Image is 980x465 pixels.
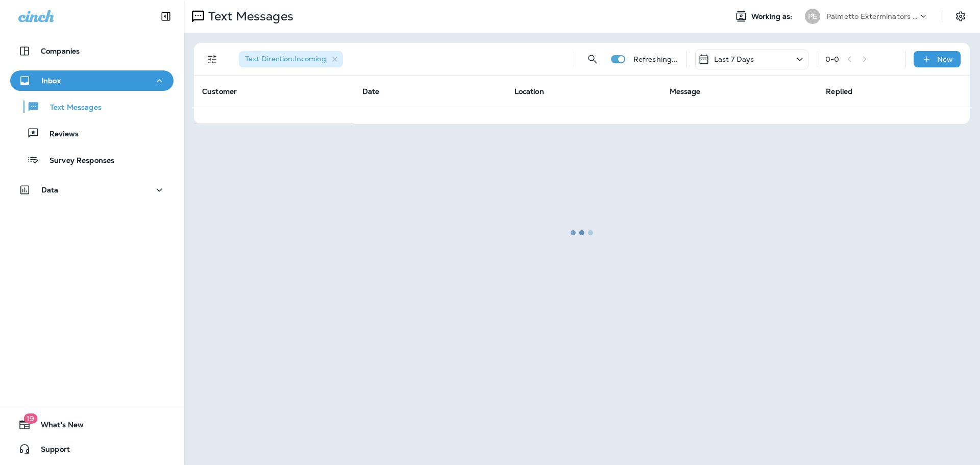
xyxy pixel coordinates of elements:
[10,70,174,91] button: Inbox
[10,41,174,61] button: Companies
[10,414,174,435] button: 19What's New
[937,55,953,63] p: New
[10,149,174,170] button: Survey Responses
[31,421,84,433] span: What's New
[23,413,37,424] span: 19
[41,77,61,85] p: Inbox
[31,445,70,457] span: Support
[10,439,174,459] button: Support
[152,6,180,27] button: Collapse Sidebar
[10,180,174,200] button: Data
[40,103,102,113] p: Text Messages
[39,130,79,139] p: Reviews
[41,186,59,194] p: Data
[10,123,174,144] button: Reviews
[10,96,174,117] button: Text Messages
[41,47,80,55] p: Companies
[39,156,114,166] p: Survey Responses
